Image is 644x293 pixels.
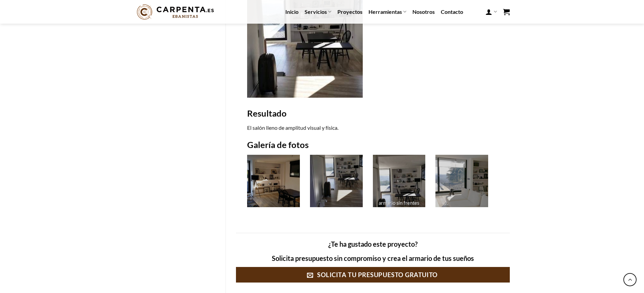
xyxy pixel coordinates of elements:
a: Herramientas [368,5,406,18]
a: armario sin frentes [373,155,426,207]
h2: Resultado [247,108,488,119]
h3: ¿Te ha gustado este proyecto? [236,239,510,249]
p: armario sin frentes [373,199,426,207]
a: Nosotros [412,6,435,18]
a: Contacto [441,6,463,18]
a: Inicio [285,6,299,18]
a: SOLICITA TU PRESUPUESTO GRATUITO [236,267,510,283]
span: SOLICITA TU PRESUPUESTO GRATUITO [317,270,438,280]
img: Carpenta.es [135,3,216,21]
h3: Solicita presupuesto sin compromiso y crea el armario de tus sueños [236,253,510,264]
span: El salón lleno de amplitud visual y física. [247,124,338,131]
a: Proyectos [337,6,362,18]
h2: Galería de fotos [247,139,488,150]
a: Servicios [305,5,331,18]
